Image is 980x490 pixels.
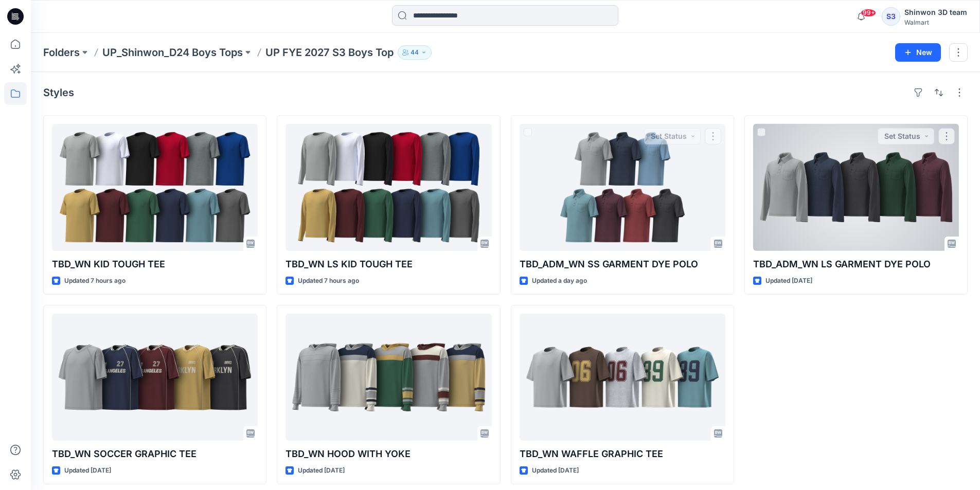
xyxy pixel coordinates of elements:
[904,19,967,26] div: Walmart
[43,86,74,99] h4: Styles
[882,7,900,26] div: S3
[64,276,126,286] p: Updated 7 hours ago
[398,45,432,60] button: 44
[52,447,258,461] p: TBD_WN SOCCER GRAPHIC TEE
[411,47,419,58] p: 44
[52,314,258,441] a: TBD_WN SOCCER GRAPHIC TEE
[520,124,725,251] a: TBD_ADM_WN SS GARMENT DYE POLO
[52,257,258,271] p: TBD_WN KID TOUGH TEE
[52,124,258,251] a: TBD_WN KID TOUGH TEE
[904,6,967,19] div: Shinwon 3D team
[298,465,345,476] p: Updated [DATE]
[298,276,359,286] p: Updated 7 hours ago
[753,124,959,251] a: TBD_ADM_WN LS GARMENT DYE POLO
[286,257,491,271] p: TBD_WN LS KID TOUGH TEE
[520,257,725,271] p: TBD_ADM_WN SS GARMENT DYE POLO
[64,465,111,476] p: Updated [DATE]
[532,276,587,286] p: Updated a day ago
[765,276,812,286] p: Updated [DATE]
[753,257,959,271] p: TBD_ADM_WN LS GARMENT DYE POLO
[286,314,491,441] a: TBD_WN HOOD WITH YOKE
[286,447,491,461] p: TBD_WN HOOD WITH YOKE
[43,45,80,60] a: Folders
[895,43,941,62] button: New
[265,45,394,60] p: UP FYE 2027 S3 Boys Top
[861,9,876,17] span: 99+
[532,465,579,476] p: Updated [DATE]
[520,447,725,461] p: TBD_WN WAFFLE GRAPHIC TEE
[102,45,243,60] a: UP_Shinwon_D24 Boys Tops
[520,314,725,441] a: TBD_WN WAFFLE GRAPHIC TEE
[286,124,491,251] a: TBD_WN LS KID TOUGH TEE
